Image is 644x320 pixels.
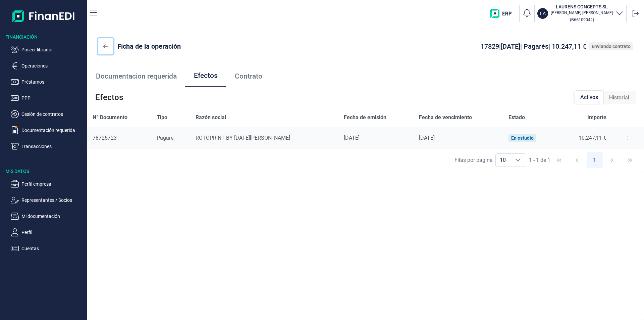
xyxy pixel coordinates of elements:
p: Poseer librador [21,46,85,54]
div: Historial [604,91,635,104]
img: Logo de aplicación [12,5,75,27]
img: erp [490,9,517,18]
p: LA [540,10,546,17]
div: [DATE] [419,135,498,141]
button: Cesión de contratos [11,110,85,118]
span: Fecha de vencimiento [419,113,472,122]
span: Importe [587,113,606,122]
button: Next Page [604,152,620,168]
p: Cuentas [21,244,85,253]
p: Perfil [21,228,85,236]
div: [DATE] [344,135,408,141]
button: Préstamos [11,78,85,86]
span: Historial [609,94,629,102]
button: Mi documentación [11,212,85,220]
button: Perfil empresa [11,180,85,188]
p: Mi documentación [21,212,85,220]
small: Copiar cif [570,17,594,22]
span: Contrato [235,73,262,80]
div: En estudio [511,135,534,141]
button: Documentación requerida [11,126,85,134]
p: Cesión de contratos [21,110,85,118]
p: Representantes / Socios [21,196,85,204]
div: Activos [575,90,604,104]
span: 17829 | [DATE] | Pagarés | 10.247,11 € [481,42,586,50]
button: Operaciones [11,62,85,70]
span: Tipo [157,113,167,122]
span: 10 [496,154,510,167]
span: Nº Documento [93,113,127,122]
button: First Page [551,152,567,168]
h3: LAURENS CONCEPTS SL [551,3,613,10]
span: Documentacion requerida [96,73,177,80]
span: 78725723 [93,135,117,141]
div: Filas por página [454,156,493,164]
div: 10.247,11 € [563,135,606,141]
p: Operaciones [21,62,85,70]
span: Efectos [95,92,123,103]
button: Last Page [622,152,638,168]
div: Choose [510,154,526,167]
button: Page 1 [587,152,603,168]
button: Transacciones [11,142,85,150]
div: ROTOPRINT BY [DATE][PERSON_NAME] [196,135,333,141]
button: PPP [11,94,85,102]
span: Fecha de emisión [344,113,386,122]
button: Perfil [11,228,85,236]
button: Representantes / Socios [11,196,85,204]
span: 1 - 1 de 1 [529,157,550,163]
p: Transacciones [21,142,85,150]
span: Razón social [196,113,226,122]
a: Efectos [185,65,226,87]
p: Préstamos [21,78,85,86]
p: PPP [21,94,85,102]
div: Enviando contrato [592,44,631,49]
a: Documentacion requerida [87,65,185,87]
p: Documentación requerida [21,126,85,134]
p: [PERSON_NAME] [PERSON_NAME] [551,10,613,15]
span: Activos [580,93,598,101]
span: Efectos [194,72,218,79]
button: LALAURENS CONCEPTS SL[PERSON_NAME] [PERSON_NAME](B66109042) [537,3,624,24]
a: Contrato [226,65,271,87]
button: Previous Page [569,152,585,168]
button: Cuentas [11,244,85,253]
span: Pagaré [157,135,173,141]
p: Perfil empresa [21,180,85,188]
p: Ficha de la operación [117,42,181,51]
span: Estado [508,113,525,122]
button: Poseer librador [11,46,85,54]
